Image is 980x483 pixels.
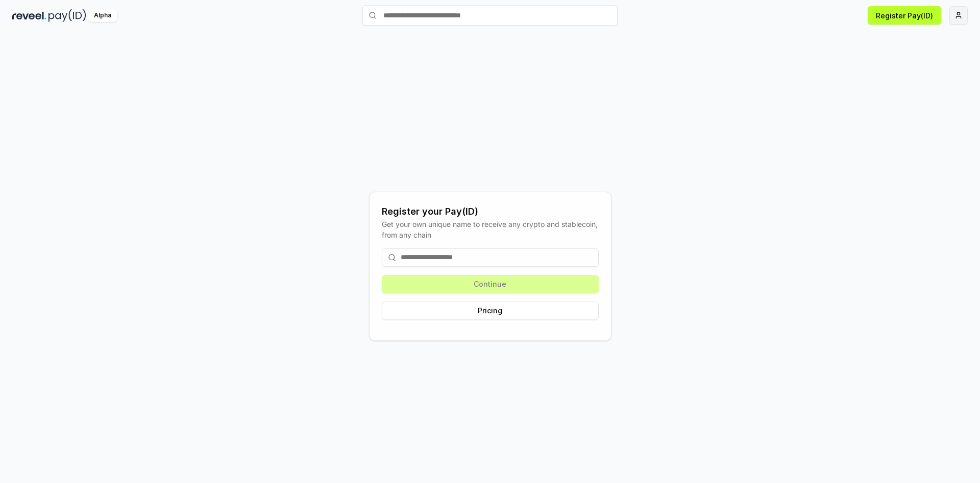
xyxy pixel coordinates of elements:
[382,204,599,219] div: Register your Pay(ID)
[382,219,599,240] div: Get your own unique name to receive any crypto and stablecoin, from any chain
[12,9,46,22] img: reveel_dark
[868,6,941,25] button: Register Pay(ID)
[88,9,117,22] div: Alpha
[48,9,86,22] img: pay_id
[382,302,599,320] button: Pricing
